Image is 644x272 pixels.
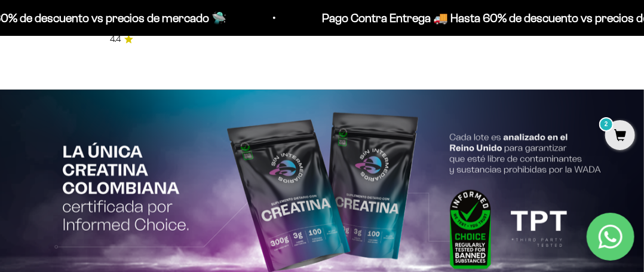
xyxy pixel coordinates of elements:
[110,33,133,46] a: 4.44.4 de 5.0 estrellas
[605,130,635,143] a: 2
[599,117,614,132] mark: 2
[110,33,121,46] span: 4.4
